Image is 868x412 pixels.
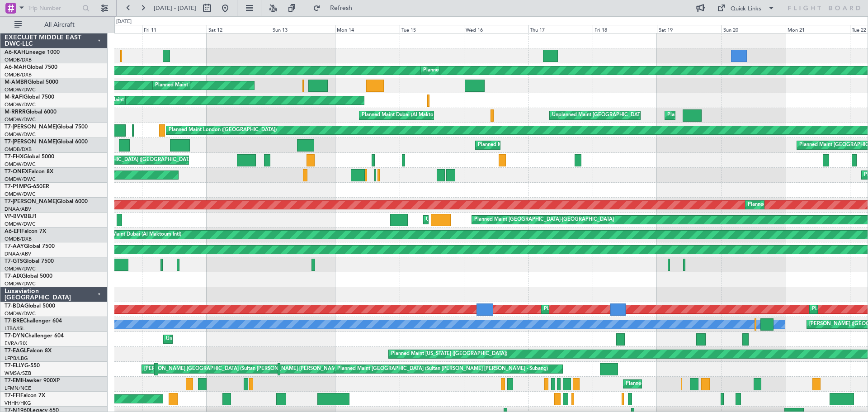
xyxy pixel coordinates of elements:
[667,109,756,122] div: Planned Maint Dubai (Al Maktoum Intl)
[423,64,574,77] div: Planned Maint [GEOGRAPHIC_DATA] ([GEOGRAPHIC_DATA] Intl)
[5,363,40,369] a: T7-ELLYG-550
[5,303,55,309] a: T7-BDAGlobal 5000
[5,221,36,227] a: OMDW/DWC
[5,348,27,354] span: T7-EAGL
[5,95,24,100] span: M-RAFI
[5,199,88,204] a: T7-[PERSON_NAME]Global 6000
[5,86,36,93] a: OMDW/DWC
[5,154,24,160] span: T7-FHX
[544,303,633,316] div: Planned Maint Dubai (Al Maktoum Intl)
[5,385,31,392] a: LFMN/NCE
[5,169,53,175] a: T7-ONEXFalcon 8X
[5,109,57,115] a: M-RRRRGlobal 6000
[144,362,363,376] div: [PERSON_NAME] [GEOGRAPHIC_DATA] (Sultan [PERSON_NAME] [PERSON_NAME] - Subang)
[5,109,26,115] span: M-RRRR
[5,274,52,279] a: T7-AIXGlobal 5000
[5,131,36,138] a: OMDW/DWC
[92,228,181,242] div: Planned Maint Dubai (Al Maktoum Intl)
[5,206,31,213] a: DNAA/ABV
[5,50,60,55] a: A6-KAHLineage 1000
[712,1,779,15] button: Quick Links
[464,25,528,33] div: Wed 16
[5,393,45,398] a: T7-FFIFalcon 7X
[5,303,24,309] span: T7-BDA
[5,355,28,362] a: LFPB/LBG
[5,378,22,384] span: T7-EMI
[5,265,36,272] a: OMDW/DWC
[5,139,88,145] a: T7-[PERSON_NAME]Global 6000
[5,57,32,63] a: OMDB/DXB
[155,79,244,92] div: Planned Maint Dubai (Al Maktoum Intl)
[5,340,27,347] a: EVRA/RIX
[5,65,27,70] span: A6-MAH
[657,25,721,33] div: Sat 19
[5,370,31,377] a: WMSA/SZB
[400,25,464,33] div: Tue 15
[5,378,60,384] a: T7-EMIHawker 900XP
[5,318,62,324] a: T7-BREChallenger 604
[5,124,57,130] span: T7-[PERSON_NAME]
[5,169,28,175] span: T7-ONEX
[5,184,27,189] span: T7-P1MP
[5,80,28,85] span: M-AMBR
[5,236,32,242] a: OMDB/DXB
[748,198,837,212] div: Planned Maint Dubai (Al Maktoum Intl)
[5,363,24,369] span: T7-ELLY
[5,199,57,204] span: T7-[PERSON_NAME]
[5,184,49,189] a: T7-P1MPG-650ER
[5,161,36,168] a: OMDW/DWC
[5,244,55,249] a: T7-AAYGlobal 7500
[5,124,88,130] a: T7-[PERSON_NAME]Global 7500
[52,153,194,167] div: Planned Maint [GEOGRAPHIC_DATA] ([GEOGRAPHIC_DATA])
[335,25,399,33] div: Mon 14
[5,50,25,55] span: A6-KAH
[5,146,32,153] a: OMDB/DXB
[5,393,20,398] span: T7-FFI
[5,71,32,78] a: OMDB/DXB
[10,18,98,32] button: All Aircraft
[24,22,95,28] span: All Aircraft
[731,5,761,14] div: Quick Links
[5,154,54,160] a: T7-FHXGlobal 5000
[5,400,31,407] a: VHHH/HKG
[28,1,80,15] input: Trip Number
[5,176,36,183] a: OMDW/DWC
[478,138,629,152] div: Planned Maint [GEOGRAPHIC_DATA] ([GEOGRAPHIC_DATA] Intl)
[5,318,23,324] span: T7-BRE
[207,25,271,33] div: Sat 12
[5,348,52,354] a: T7-EAGLFalcon 8X
[337,362,548,376] div: Planned Maint [GEOGRAPHIC_DATA] (Sultan [PERSON_NAME] [PERSON_NAME] - Subang)
[271,25,335,33] div: Sun 13
[5,95,54,100] a: M-RAFIGlobal 7500
[5,214,37,219] a: VP-BVVBBJ1
[528,25,592,33] div: Thu 17
[5,333,25,339] span: T7-DYN
[5,65,57,70] a: A6-MAHGlobal 7500
[5,101,36,108] a: OMDW/DWC
[5,244,24,249] span: T7-AAY
[5,191,36,198] a: OMDW/DWC
[309,1,363,15] button: Refresh
[5,259,23,264] span: T7-GTS
[166,332,282,346] div: Unplanned Maint [GEOGRAPHIC_DATA] (Riga Intl)
[5,325,25,332] a: LTBA/ISL
[5,229,46,234] a: A6-EFIFalcon 7X
[169,123,277,137] div: Planned Maint London ([GEOGRAPHIC_DATA])
[5,333,64,339] a: T7-DYNChallenger 604
[593,25,657,33] div: Fri 18
[154,4,196,12] span: [DATE] - [DATE]
[474,213,614,227] div: Planned Maint [GEOGRAPHIC_DATA]-[GEOGRAPHIC_DATA]
[552,109,686,122] div: Unplanned Maint [GEOGRAPHIC_DATA] (Al Maktoum Intl)
[5,251,31,257] a: DNAA/ABV
[5,116,36,123] a: OMDW/DWC
[5,259,54,264] a: T7-GTSGlobal 7500
[5,229,21,234] span: A6-EFI
[5,80,58,85] a: M-AMBRGlobal 5000
[5,274,22,279] span: T7-AIX
[5,214,24,219] span: VP-BVV
[142,25,206,33] div: Fri 11
[322,5,360,11] span: Refresh
[116,18,132,26] div: [DATE]
[626,377,701,391] div: Planned Maint [PERSON_NAME]
[426,213,560,227] div: Unplanned Maint [GEOGRAPHIC_DATA] (Al Maktoum Intl)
